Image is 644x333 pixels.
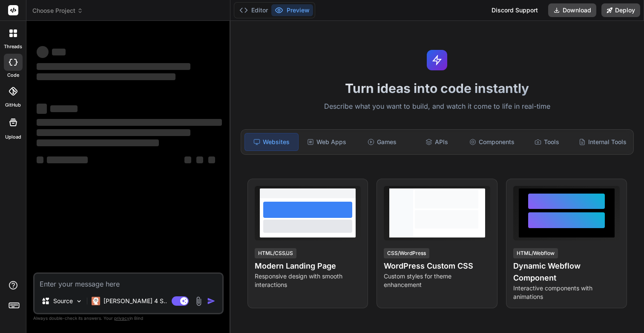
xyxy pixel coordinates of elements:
h1: Turn ideas into code instantly [236,81,639,96]
label: Upload [5,133,21,141]
div: Components [466,133,519,151]
span: ‌ [37,129,190,136]
label: GitHub [5,101,21,109]
span: ‌ [47,156,88,163]
label: code [7,72,19,79]
span: ‌ [37,104,47,114]
span: ‌ [52,49,66,55]
div: Discord Support [486,3,543,17]
p: Describe what you want to build, and watch it come to life in real-time [236,101,639,112]
div: Websites [244,133,299,151]
span: ‌ [196,156,203,163]
img: icon [207,297,216,305]
h4: WordPress Custom CSS [384,260,490,272]
span: ‌ [37,73,175,80]
p: Source [53,297,73,305]
span: ‌ [50,105,78,112]
button: Deploy [601,3,640,17]
span: Choose Project [32,6,83,15]
span: ‌ [37,119,222,126]
div: CSS/WordPress [384,248,429,258]
div: Tools [520,133,574,151]
h4: Modern Landing Page [255,260,361,272]
button: Download [548,3,596,17]
span: ‌ [208,156,215,163]
img: attachment [194,296,204,306]
p: Responsive design with smooth interactions [255,272,361,289]
div: APIs [410,133,463,151]
h4: Dynamic Webflow Component [513,260,620,284]
span: ‌ [184,156,191,163]
p: Interactive components with animations [513,284,620,301]
span: ‌ [37,46,49,58]
span: ‌ [37,63,190,70]
div: Web Apps [300,133,354,151]
img: Pick Models [75,298,83,305]
button: Editor [236,4,271,16]
p: Always double-check its answers. Your in Bind [33,314,224,322]
div: Games [355,133,408,151]
div: HTML/Webflow [513,248,558,258]
p: [PERSON_NAME] 4 S.. [103,297,167,305]
div: Internal Tools [575,133,630,151]
p: Custom styles for theme enhancement [384,272,490,289]
span: privacy [114,316,129,321]
div: HTML/CSS/JS [255,248,296,258]
label: threads [4,43,22,50]
button: Preview [271,4,313,16]
span: ‌ [37,156,43,163]
span: ‌ [37,139,159,146]
img: Claude 4 Sonnet [92,297,100,305]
